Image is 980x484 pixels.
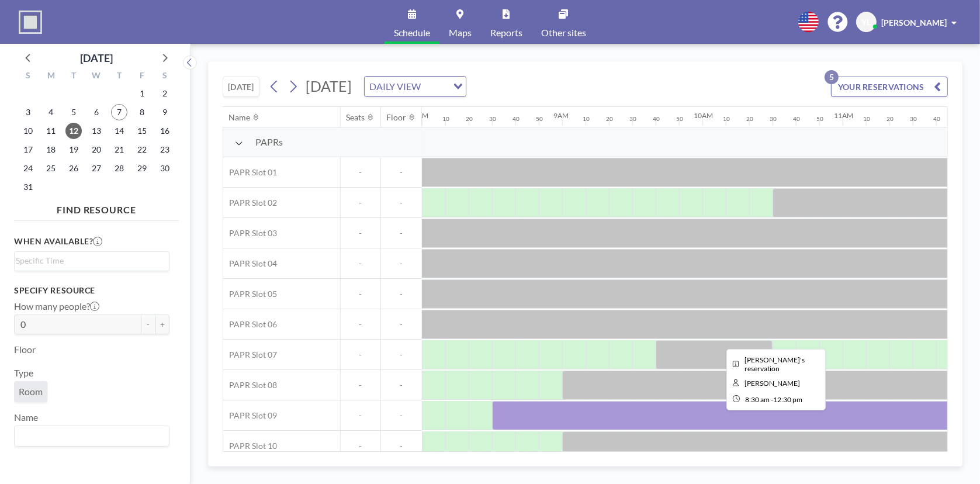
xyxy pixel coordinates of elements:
[746,395,770,404] span: 8:30 AM
[80,50,113,66] div: [DATE]
[694,111,713,120] div: 10AM
[746,115,753,123] div: 20
[347,112,365,123] div: Seats
[43,123,59,139] span: Monday, August 11, 2025
[653,115,660,123] div: 40
[14,285,169,296] h3: Specify resource
[541,28,586,37] span: Other sites
[40,69,63,84] div: M
[381,228,422,238] span: -
[831,77,948,97] button: YOUR RESERVATIONS5
[223,198,277,208] span: PAPR Slot 02
[14,300,99,312] label: How many people?
[862,17,871,27] span: YL
[341,198,380,208] span: -
[134,123,150,139] span: Friday, August 15, 2025
[490,28,522,37] span: Reports
[153,69,176,84] div: S
[770,115,777,123] div: 30
[223,380,277,390] span: PAPR Slot 08
[88,141,105,158] span: Wednesday, August 20, 2025
[88,104,105,120] span: Wednesday, August 6, 2025
[20,179,36,195] span: Sunday, August 31, 2025
[65,141,82,158] span: Tuesday, August 19, 2025
[341,167,380,178] span: -
[381,441,422,451] span: -
[111,160,127,177] span: Thursday, August 28, 2025
[381,319,422,330] span: -
[16,254,162,267] input: Search for option
[134,160,150,177] span: Friday, August 29, 2025
[155,314,169,334] button: +
[771,395,774,404] span: -
[381,350,422,360] span: -
[63,69,85,84] div: T
[65,123,82,139] span: Tuesday, August 12, 2025
[774,395,803,404] span: 12:30 PM
[134,85,150,102] span: Friday, August 1, 2025
[629,115,636,123] div: 30
[381,289,422,299] span: -
[223,258,277,269] span: PAPR Slot 04
[20,123,36,139] span: Sunday, August 10, 2025
[306,77,352,95] span: [DATE]
[341,380,380,390] span: -
[15,426,169,446] div: Search for option
[583,115,590,123] div: 10
[65,104,82,120] span: Tuesday, August 5, 2025
[130,69,153,84] div: F
[424,79,446,94] input: Search for option
[223,319,277,330] span: PAPR Slot 06
[20,141,36,158] span: Sunday, August 17, 2025
[825,70,839,84] p: 5
[108,69,130,84] div: T
[723,115,730,123] div: 10
[834,111,853,120] div: 11AM
[536,115,543,123] div: 50
[14,344,36,355] label: Floor
[111,104,127,120] span: Thursday, August 7, 2025
[255,136,283,148] span: PAPRs
[489,115,496,123] div: 30
[85,69,108,84] div: W
[43,104,59,120] span: Monday, August 4, 2025
[20,160,36,177] span: Sunday, August 24, 2025
[381,258,422,269] span: -
[134,141,150,158] span: Friday, August 22, 2025
[19,386,43,397] span: Room
[223,441,277,451] span: PAPR Slot 10
[157,141,173,158] span: Saturday, August 23, 2025
[341,258,380,269] span: -
[157,123,173,139] span: Saturday, August 16, 2025
[141,314,155,334] button: -
[14,412,38,423] label: Name
[744,355,805,373] span: Yuying's reservation
[223,350,277,360] span: PAPR Slot 07
[20,104,36,120] span: Sunday, August 3, 2025
[381,167,422,178] span: -
[223,410,277,421] span: PAPR Slot 09
[442,115,449,123] div: 10
[381,380,422,390] span: -
[933,115,940,123] div: 40
[676,115,683,123] div: 50
[157,85,173,102] span: Saturday, August 2, 2025
[341,319,380,330] span: -
[43,160,59,177] span: Monday, August 25, 2025
[606,115,613,123] div: 20
[223,77,259,97] button: [DATE]
[65,160,82,177] span: Tuesday, August 26, 2025
[223,228,277,238] span: PAPR Slot 03
[19,11,42,34] img: organization-logo
[157,104,173,120] span: Saturday, August 9, 2025
[17,69,40,84] div: S
[157,160,173,177] span: Saturday, August 30, 2025
[910,115,917,123] div: 30
[88,123,105,139] span: Wednesday, August 13, 2025
[341,410,380,421] span: -
[886,115,894,123] div: 20
[134,104,150,120] span: Friday, August 8, 2025
[863,115,870,123] div: 10
[449,28,472,37] span: Maps
[16,428,162,444] input: Search for option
